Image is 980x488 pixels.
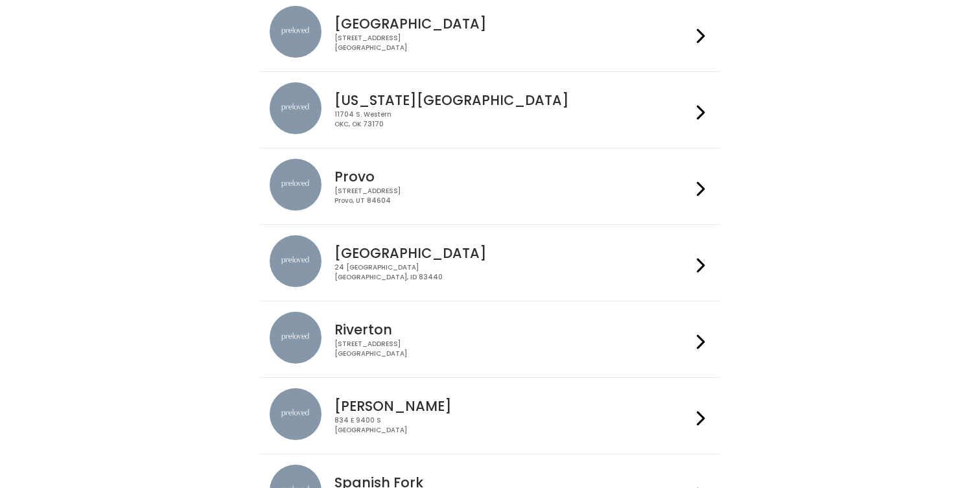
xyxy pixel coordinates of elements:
[270,388,710,443] a: preloved location [PERSON_NAME] 834 E 9400 S[GEOGRAPHIC_DATA]
[270,159,321,211] img: preloved location
[270,6,710,61] a: preloved location [GEOGRAPHIC_DATA] [STREET_ADDRESS][GEOGRAPHIC_DATA]
[334,399,691,413] h4: [PERSON_NAME]
[334,340,691,358] div: [STREET_ADDRESS] [GEOGRAPHIC_DATA]
[334,110,691,129] div: 11704 S. Western OKC, OK 73170
[334,169,691,184] h4: Provo
[270,6,321,58] img: preloved location
[334,263,691,282] div: 24 [GEOGRAPHIC_DATA] [GEOGRAPHIC_DATA], ID 83440
[270,82,321,134] img: preloved location
[334,93,691,108] h4: [US_STATE][GEOGRAPHIC_DATA]
[270,312,321,364] img: preloved location
[270,235,321,287] img: preloved location
[334,246,691,261] h4: [GEOGRAPHIC_DATA]
[270,388,321,440] img: preloved location
[270,235,710,290] a: preloved location [GEOGRAPHIC_DATA] 24 [GEOGRAPHIC_DATA][GEOGRAPHIC_DATA], ID 83440
[334,16,691,31] h4: [GEOGRAPHIC_DATA]
[334,322,691,337] h4: Riverton
[334,416,691,435] div: 834 E 9400 S [GEOGRAPHIC_DATA]
[334,187,691,205] div: [STREET_ADDRESS] Provo, UT 84604
[270,82,710,137] a: preloved location [US_STATE][GEOGRAPHIC_DATA] 11704 S. WesternOKC, OK 73170
[270,312,710,367] a: preloved location Riverton [STREET_ADDRESS][GEOGRAPHIC_DATA]
[334,34,691,52] div: [STREET_ADDRESS] [GEOGRAPHIC_DATA]
[270,159,710,214] a: preloved location Provo [STREET_ADDRESS]Provo, UT 84604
